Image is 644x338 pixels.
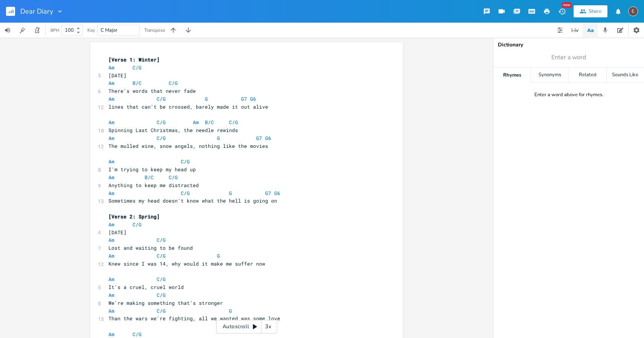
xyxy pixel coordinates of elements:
[108,80,114,86] span: Am
[265,190,271,197] span: G7
[181,190,190,197] span: C/G
[229,119,238,126] span: C/G
[108,88,196,94] span: There's words that never fade
[108,72,127,79] span: [DATE]
[531,68,568,83] div: Synonyms
[108,135,114,141] span: Am
[108,237,114,243] span: Am
[574,5,607,17] button: Share
[157,276,166,283] span: C/G
[589,8,601,15] div: Share
[193,119,199,126] span: Am
[133,331,142,338] span: C/G
[144,28,165,32] div: Transpose
[108,276,114,283] span: Am
[181,158,190,165] span: C/G
[498,42,639,48] div: Dictionary
[108,127,238,134] span: Spinning Last Christmas, the needle rewinds
[569,68,606,83] div: Related
[108,244,193,251] span: Lost and waiting to be found
[265,135,271,141] span: G6
[108,197,277,204] span: Sometimes my head doesn't know what the hell is going on
[108,315,280,322] span: Than the wars we're fighting, all we wanted was some love
[108,95,114,102] span: Am
[133,221,142,228] span: C/G
[108,292,114,298] span: Am
[169,174,178,181] span: C/G
[261,320,275,333] div: 3x
[108,119,114,126] span: Am
[108,213,160,220] span: [Verse 2: Spring]
[20,8,53,15] span: Dear Diary
[274,190,280,197] span: G6
[108,64,114,71] span: Am
[108,252,114,259] span: Am
[628,3,638,20] button: E
[108,260,265,267] span: Knew since I was 14, why would it make me suffer now
[554,5,569,18] button: New
[534,92,603,98] div: Enter a word above for rhymes.
[108,174,114,181] span: Am
[229,307,232,314] span: G
[50,28,59,32] div: BPM
[628,6,638,16] div: edward
[108,158,114,165] span: Am
[108,300,223,306] span: We're making something that's stronger
[562,2,572,8] div: New
[108,221,114,228] span: Am
[205,119,214,126] span: B/C
[157,252,166,259] span: C/G
[108,166,196,173] span: I'm trying to keep my head up
[205,95,208,102] span: G
[108,190,114,197] span: Am
[157,95,166,102] span: C/G
[157,292,166,298] span: C/G
[607,68,644,83] div: Sounds Like
[217,135,220,141] span: G
[145,174,154,181] span: B/C
[108,103,268,110] span: lines that can't be crossed, barely made it out alive
[157,237,166,243] span: C/G
[157,135,166,141] span: C/G
[241,95,247,102] span: G7
[493,68,531,83] div: Rhymes
[250,95,256,102] span: G6
[551,53,586,62] span: Enter a word
[108,182,199,189] span: Anything to keep me distracted
[108,229,127,236] span: [DATE]
[216,320,277,333] div: Autoscroll
[87,28,95,32] div: Key
[133,80,142,86] span: B/C
[108,143,268,149] span: The mulled wine, snow angels, nothing like the movies
[133,64,142,71] span: C/G
[157,119,166,126] span: C/G
[256,135,262,141] span: G7
[108,284,184,290] span: It's a cruel, cruel world
[229,190,232,197] span: G
[217,252,220,259] span: G
[108,331,114,338] span: Am
[157,307,166,314] span: C/G
[108,56,160,63] span: [Verse 1: Winter]
[108,307,114,314] span: Am
[101,27,118,34] span: C Major
[169,80,178,86] span: C/G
